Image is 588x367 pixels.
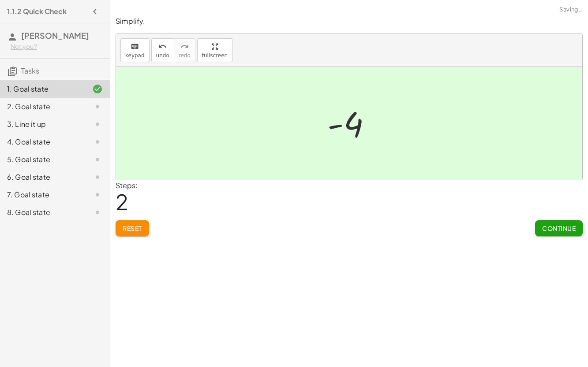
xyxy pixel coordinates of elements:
[7,207,78,218] div: 8. Goal state
[7,6,67,17] h4: 1.1.2 Quick Check
[7,172,78,182] div: 6. Goal state
[7,189,78,200] div: 7. Goal state
[559,5,583,14] span: Saving…
[156,52,169,59] span: undo
[7,84,78,94] div: 1. Goal state
[21,30,89,41] span: [PERSON_NAME]
[123,224,142,232] span: Reset
[131,41,139,52] i: keyboard
[92,137,103,147] i: Task not started.
[7,137,78,147] div: 4. Goal state
[92,154,103,165] i: Task not started.
[542,224,576,232] span: Continue
[174,38,195,62] button: redoredo
[116,220,149,236] button: Reset
[92,119,103,130] i: Task not started.
[7,154,78,165] div: 5. Goal state
[7,119,78,130] div: 3. Line it up
[180,41,189,52] i: redo
[92,189,103,200] i: Task not started.
[11,42,103,51] div: Not you?
[92,101,103,112] i: Task not started.
[7,101,78,112] div: 2. Goal state
[92,207,103,218] i: Task not started.
[151,38,174,62] button: undoundo
[116,16,583,26] p: Simplify.
[158,41,167,52] i: undo
[120,38,150,62] button: keyboardkeypad
[202,52,228,59] span: fullscreen
[92,172,103,182] i: Task not started.
[125,52,145,59] span: keypad
[179,52,191,59] span: redo
[535,220,583,236] button: Continue
[116,188,128,215] span: 2
[116,181,138,190] label: Steps:
[21,66,39,75] span: Tasks
[197,38,232,62] button: fullscreen
[92,84,103,94] i: Task finished and correct.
